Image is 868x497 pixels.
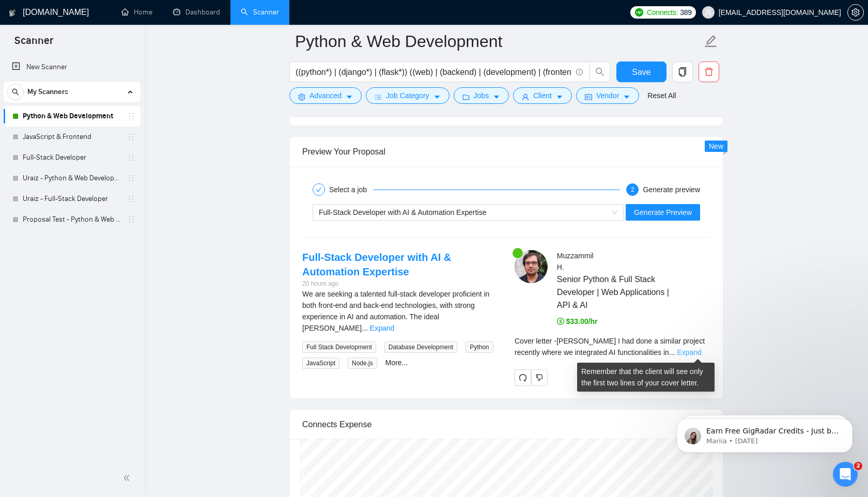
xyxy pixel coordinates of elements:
[577,363,715,392] div: Remember that the client will see only the first two lines of your cover letter.
[596,90,619,101] span: Vendor
[590,61,610,82] button: search
[12,57,132,77] a: New Scanner
[585,93,592,101] span: idcard
[127,153,135,162] span: holder
[677,348,702,356] a: Expand
[123,473,133,483] span: double-left
[672,61,693,82] button: copy
[522,93,529,101] span: user
[302,279,498,289] div: 20 hours ago
[302,410,710,439] div: Connects Expense
[329,183,373,196] div: Select a job
[515,337,705,356] span: Cover letter - [PERSON_NAME] I had done a similar project recently where we integrated AI functio...
[348,358,377,369] span: Node.js
[4,82,141,230] li: My Scanners
[557,317,598,325] span: $33.00/hr
[847,8,864,17] a: setting
[375,93,382,101] span: bars
[27,82,68,102] span: My Scanners
[386,90,429,101] span: Job Category
[669,348,675,356] span: ...
[854,462,862,470] span: 2
[316,187,322,193] span: check
[302,252,451,277] a: Full-Stack Developer with AI & Automation Expertise
[346,93,353,101] span: caret-down
[127,195,135,203] span: holder
[833,462,858,487] iframe: Intercom live chat
[23,127,121,147] a: JavaScript & Frontend
[643,183,700,196] div: Generate preview
[647,90,676,101] a: Reset All
[493,93,500,101] span: caret-down
[699,67,719,76] span: delete
[704,35,718,48] span: edit
[576,87,639,104] button: idcardVendorcaret-down
[661,397,868,469] iframe: Intercom notifications message
[121,8,152,17] a: homeHome
[295,28,702,54] input: Scanner name...
[8,88,23,96] span: search
[6,33,61,55] span: Scanner
[23,168,121,189] a: Uraiz - Python & Web Development
[515,250,548,283] img: c1XdKLOyP80VY6pm8ljsbut-L3OB_K1eTQYfV4pjHOA9E2AFW09S7WlbeyGBuSdpXO
[632,66,650,79] span: Save
[557,318,564,325] span: dollar
[302,288,498,334] div: We are seeking a talented full-stack developer proficient in both front-end and back-end technolo...
[635,8,643,17] img: upwork-logo.png
[4,57,141,77] li: New Scanner
[557,252,594,271] span: Muzzammil H .
[302,290,489,332] span: We are seeking a talented full-stack developer proficient in both front-end and back-end technolo...
[23,106,121,127] a: Python & Web Development
[462,93,470,101] span: folder
[705,9,712,16] span: user
[531,369,548,386] button: dislike
[623,93,630,101] span: caret-down
[384,341,457,353] span: Database Development
[616,61,667,82] button: Save
[23,147,121,168] a: Full-Stack Developer
[366,87,449,104] button: barsJob Categorycaret-down
[556,93,563,101] span: caret-down
[7,84,24,100] button: search
[433,93,441,101] span: caret-down
[590,67,610,76] span: search
[173,8,220,17] a: dashboardDashboard
[309,90,342,101] span: Advanced
[319,208,486,216] span: Full-Stack Developer with AI & Automation Expertise
[576,69,583,75] span: info-circle
[302,341,376,353] span: Full Stack Development
[699,61,719,82] button: delete
[9,5,16,21] img: logo
[296,66,571,79] input: Search Freelance Jobs...
[454,87,509,104] button: folderJobscaret-down
[533,90,552,101] span: Client
[515,374,531,382] span: redo
[466,341,493,353] span: Python
[536,374,543,382] span: dislike
[241,8,279,17] a: searchScanner
[127,174,135,182] span: holder
[848,8,863,17] span: setting
[302,137,710,166] div: Preview Your Proposal
[127,112,135,120] span: holder
[474,90,489,101] span: Jobs
[847,4,864,21] button: setting
[634,207,692,218] span: Generate Preview
[513,87,572,104] button: userClientcaret-down
[709,142,723,150] span: New
[626,204,700,221] button: Generate Preview
[673,67,692,76] span: copy
[680,7,691,18] span: 389
[631,186,634,193] span: 2
[289,87,362,104] button: settingAdvancedcaret-down
[298,93,305,101] span: setting
[515,369,531,386] button: redo
[385,359,408,367] a: More...
[302,358,339,369] span: JavaScript
[23,189,121,209] a: Uraiz - Full-Stack Developer
[127,133,135,141] span: holder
